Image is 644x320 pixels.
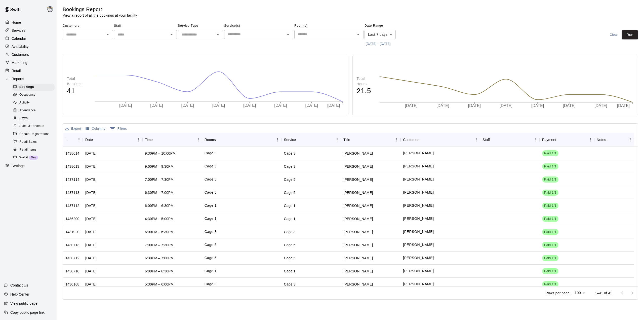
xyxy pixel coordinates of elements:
div: 7:00PM – 7:30PM [145,242,174,247]
div: Jody Yarber [343,177,373,182]
img: Justin Dunning [47,6,53,12]
tspan: [DATE] [274,103,287,108]
p: Retail [12,68,21,73]
button: Menu [274,136,281,144]
div: 1438613 [65,164,79,169]
div: 9:00PM – 9:30PM [145,164,174,169]
div: Cage 3 [284,164,295,169]
span: Unpaid Registrations [19,132,49,137]
p: Lyndon Lasley [403,216,434,221]
p: Ayden Peterson [403,151,434,156]
div: 7:00PM – 7:30PM [145,177,174,182]
div: Cage 1 [284,269,295,274]
div: Home [4,19,53,26]
a: Calendar [4,35,53,42]
div: Rooms [205,133,216,147]
p: Reports [12,76,24,81]
div: Cage 5 [284,177,295,182]
a: Unpaid Registrations [12,130,57,138]
div: 5:30PM – 6:00PM [145,282,174,287]
p: Cage 5 [205,242,217,247]
tspan: [DATE] [305,103,318,108]
a: Retail Items [12,146,57,154]
div: Rooms [202,133,281,147]
tspan: [DATE] [150,103,163,108]
div: 1430713 [65,242,79,247]
button: Open [104,31,111,38]
tspan: [DATE] [563,104,576,108]
tspan: [DATE] [500,104,512,108]
span: Date Range [365,22,409,30]
p: Ayden Peterson [403,164,434,169]
a: Customers [4,51,53,58]
div: Availability [4,43,53,50]
span: Service Type [178,22,223,30]
p: Total Hours [357,76,375,87]
p: Contact Us [10,283,28,288]
button: Sort [216,136,223,143]
span: Paid 1/1 [542,230,558,234]
a: Retail [4,67,53,75]
a: Reports [4,75,53,83]
a: Occupancy [12,91,57,99]
a: Services [4,27,53,34]
div: Payment [540,133,594,147]
div: Cage 5 [284,242,295,247]
span: New [29,156,38,159]
div: Thu, Sep 18, 2025 [85,190,97,195]
div: Jody Yarber [343,203,373,208]
div: Retail Items [12,146,55,153]
div: 6:00PM – 6:30PM [145,203,174,208]
tspan: [DATE] [531,104,544,108]
div: Last 7 days [365,30,396,39]
div: Cage 3 [284,151,295,156]
button: Menu [532,136,540,144]
p: Help Center [10,292,29,297]
button: Sort [606,136,613,143]
div: Unpaid Registrations [12,131,55,138]
div: 1436200 [65,216,79,221]
span: Retail Items [19,147,36,152]
tspan: [DATE] [468,104,481,108]
a: Bookings [12,83,57,91]
div: Customers [400,133,480,147]
div: Sales & Revenue [12,123,55,130]
p: Calendar [12,36,26,41]
a: Retail Sales [12,138,57,146]
tspan: [DATE] [594,104,607,108]
p: Abel Yarber [403,190,434,195]
p: Customers [12,52,29,57]
button: Sort [350,136,357,143]
div: Date [85,133,93,147]
span: Customers [63,22,113,30]
button: Open [214,31,221,38]
button: Sort [68,136,75,143]
div: 6:30PM – 7:00PM [145,190,174,195]
button: Menu [626,136,634,144]
p: Abel Yarber [403,177,434,182]
tspan: [DATE] [181,103,194,108]
div: Attendance [12,107,55,114]
button: Sort [153,136,160,143]
span: Wallet [19,155,28,160]
div: Cage 3 [284,229,295,234]
span: Paid 1/1 [542,282,558,287]
tspan: [DATE] [212,103,225,108]
p: Marketing [12,60,27,65]
p: Cage 5 [205,177,217,182]
button: Select columns [85,125,107,133]
p: Cage 3 [205,281,217,287]
div: Staff [480,133,540,147]
div: Jody Yarber [343,269,373,274]
button: [DATE] - [DATE] [365,40,392,48]
div: Bookings [12,84,55,91]
span: Paid 1/1 [542,203,558,208]
div: Settings [4,162,53,170]
p: 1–41 of 41 [595,291,612,296]
div: Jody Yarber [343,256,373,261]
a: WalletNew [12,154,57,161]
p: Matt Young [403,229,434,234]
button: Sort [93,136,100,143]
div: 1430168 [65,282,79,287]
